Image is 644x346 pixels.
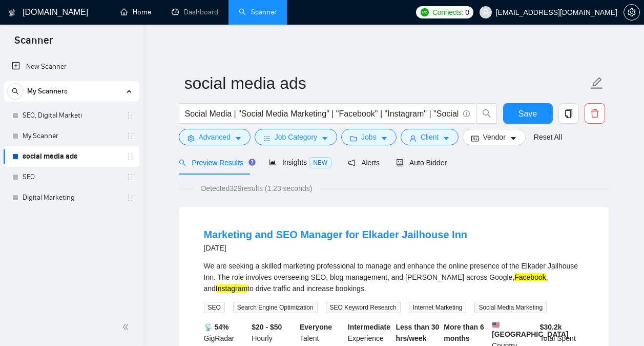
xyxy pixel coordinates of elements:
[126,152,134,161] span: holder
[7,83,24,100] button: search
[204,229,468,240] a: Marketing and SEO Manager for Elkader Jailhouse Inn
[300,323,332,331] b: Everyone
[179,159,186,166] span: search
[4,81,139,208] li: My Scanners
[477,109,496,118] span: search
[558,103,579,124] button: copy
[216,284,247,293] mark: Instagram
[23,105,120,126] a: SEO, Digital Marketi
[361,131,377,143] span: Jobs
[239,8,277,16] a: searchScanner
[126,132,134,140] span: holder
[444,323,484,342] b: More than 6 months
[275,131,317,143] span: Job Category
[23,187,120,208] a: Digital Marketing
[341,129,397,145] button: folderJobscaret-down
[409,302,467,313] span: Internet Marketing
[252,323,282,331] b: $20 - $50
[471,134,479,142] span: idcard
[188,134,195,142] span: setting
[233,302,318,313] span: Search Engine Optimization
[309,157,331,168] span: NEW
[510,134,517,142] span: caret-down
[9,5,16,21] img: logo
[8,88,23,95] span: search
[503,103,553,124] button: Save
[185,107,459,120] input: Search Freelance Jobs...
[463,110,470,117] span: info-circle
[27,81,68,102] span: My Scanners
[348,159,380,167] span: Alerts
[348,323,390,331] b: Intermediate
[585,103,605,124] button: delete
[396,159,447,167] span: Auto Bidder
[540,323,562,331] b: $ 30.2k
[609,311,634,336] iframe: Intercom live chat
[381,134,388,142] span: caret-down
[350,134,357,142] span: folder
[492,321,569,338] b: [GEOGRAPHIC_DATA]
[255,129,337,145] button: barsJob Categorycaret-down
[263,134,271,142] span: bars
[421,131,439,143] span: Client
[432,7,463,18] span: Connects:
[269,159,276,166] span: area-chart
[23,146,120,167] a: social media ads
[204,323,229,331] b: 📡 54%
[463,129,525,145] button: idcardVendorcaret-down
[409,134,417,142] span: user
[326,302,401,313] span: SEO Keyword Research
[126,173,134,181] span: holder
[172,8,218,16] a: dashboardDashboard
[126,111,134,120] span: holder
[590,76,604,90] span: edit
[179,129,251,145] button: settingAdvancedcaret-down
[199,131,231,143] span: Advanced
[235,134,242,142] span: caret-down
[348,159,355,166] span: notification
[518,107,537,120] span: Save
[421,8,429,16] img: upwork-logo.png
[204,302,225,313] span: SEO
[483,131,505,143] span: Vendor
[23,126,120,146] a: My Scanner
[194,183,319,194] span: Detected 329 results (1.23 seconds)
[401,129,459,145] button: userClientcaret-down
[492,321,500,329] img: 🇺🇸
[482,9,489,16] span: user
[624,8,639,16] span: setting
[12,56,131,77] a: New Scanner
[126,194,134,202] span: holder
[476,103,497,124] button: search
[120,8,151,16] a: homeHome
[396,159,403,166] span: robot
[585,109,605,118] span: delete
[269,158,331,166] span: Insights
[179,159,253,167] span: Preview Results
[465,7,469,18] span: 0
[184,70,588,96] input: Scanner name...
[559,109,578,118] span: copy
[624,4,640,21] button: setting
[474,302,547,313] span: Social Media Marketing
[624,8,640,16] a: setting
[396,323,440,342] b: Less than 30 hrs/week
[6,33,61,54] span: Scanner
[443,134,450,142] span: caret-down
[514,273,546,281] mark: Facebook
[204,242,468,254] div: [DATE]
[23,167,120,187] a: SEO
[122,322,132,332] span: double-left
[534,131,562,143] a: Reset All
[204,260,584,294] div: We are seeking a skilled marketing professional to manage and enhance the online presence of the ...
[4,56,139,77] li: New Scanner
[247,158,257,167] div: Tooltip anchor
[321,134,328,142] span: caret-down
